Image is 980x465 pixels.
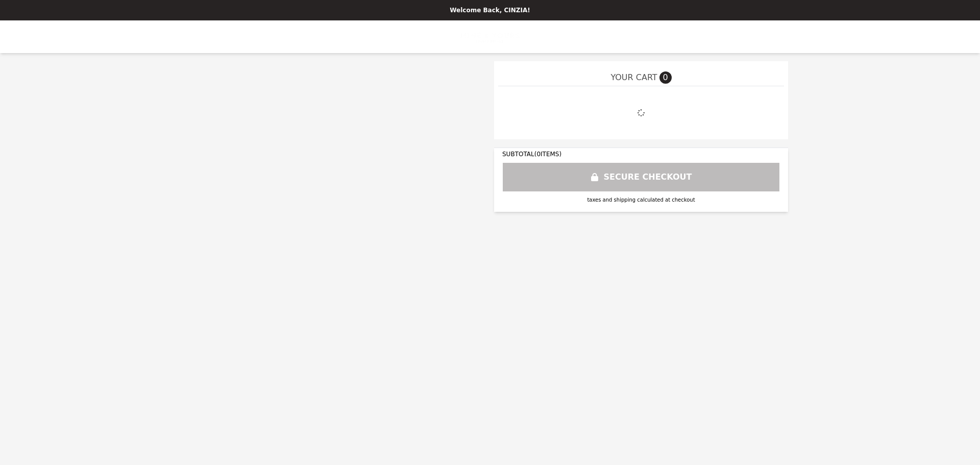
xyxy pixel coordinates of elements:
[659,71,672,84] span: 0
[502,151,534,158] span: SUBTOTAL
[6,6,974,14] p: Welcome Back, CINZIA!
[502,196,780,204] div: taxes and shipping calculated at checkout
[610,71,657,84] span: YOUR CART
[460,27,519,47] img: Brand Logo
[534,151,561,158] span: ( 0 ITEMS)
